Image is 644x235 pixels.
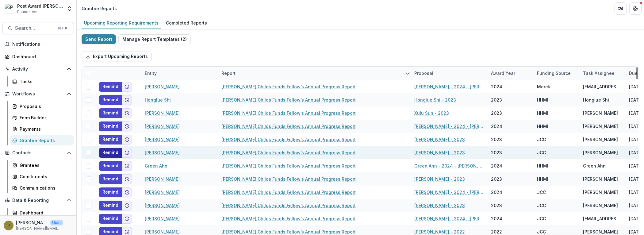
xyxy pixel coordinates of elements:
[491,136,502,143] div: 2023
[16,219,48,226] p: [PERSON_NAME]
[10,101,74,111] a: Proposals
[414,136,465,143] a: [PERSON_NAME] - 2023
[2,148,74,158] button: Open Contacts
[12,53,69,60] div: Dashboard
[145,83,180,90] a: [PERSON_NAME]
[537,110,548,116] div: HHMI
[141,67,218,80] div: Entity
[12,42,71,47] span: Notifications
[16,226,63,231] p: [PERSON_NAME][EMAIL_ADDRESS][PERSON_NAME][DOMAIN_NAME]
[79,4,119,13] nav: breadcrumb
[5,4,15,13] img: Post Award Jane Coffin Childs Memorial Fund
[615,2,627,15] button: Partners
[579,67,625,80] div: Task Assignee
[20,173,69,180] div: Constituents
[2,39,74,49] button: Notifications
[533,70,574,76] div: Funding Source
[122,187,132,197] button: Add to friends
[122,161,132,171] button: Add to friends
[99,161,122,171] button: Remind
[145,110,180,116] a: [PERSON_NAME]
[583,202,618,209] div: [PERSON_NAME]
[141,70,160,76] div: Entity
[221,189,356,195] a: [PERSON_NAME] Childs Funds Fellow’s Annual Progress Report
[15,25,54,31] span: Search...
[20,126,69,132] div: Payments
[99,82,122,92] button: Remind
[20,185,69,191] div: Communications
[583,83,622,90] div: [EMAIL_ADDRESS][DOMAIN_NAME]
[122,82,132,92] button: Add to friends
[122,135,132,144] button: Add to friends
[12,150,64,156] span: Contacts
[82,18,161,27] div: Upcoming Reporting Requirements
[487,67,533,80] div: Award Year
[145,163,167,169] a: Green Ahn
[122,201,132,210] button: Add to friends
[537,83,550,90] div: Merck
[491,97,502,103] div: 2023
[145,229,180,235] a: [PERSON_NAME]
[65,222,73,229] button: More
[10,113,74,123] a: Form Builder
[10,208,74,218] a: Dashboard
[122,121,132,131] button: Add to friends
[56,25,69,32] div: ⌘ + K
[118,34,191,44] button: Manage Report Templates (2)
[10,183,74,193] a: Communications
[537,176,548,182] div: HHMI
[17,9,37,15] span: Foundation
[20,103,69,110] div: Proposals
[537,215,546,222] div: JCC
[2,195,74,205] button: Open Data & Reporting
[537,163,548,169] div: HHMI
[145,149,180,156] a: [PERSON_NAME]
[414,215,484,222] a: [PERSON_NAME] - 2024 - [PERSON_NAME] Memorial Fund - Fellowship Application
[145,189,180,195] a: [PERSON_NAME]
[99,121,122,131] button: Remind
[82,52,152,61] button: Export Upcoming Reports
[583,229,618,235] div: [PERSON_NAME]
[221,136,356,143] a: [PERSON_NAME] Childs Funds Fellow’s Annual Progress Report
[12,67,64,72] span: Activity
[82,5,117,12] div: Grantee Reports
[65,2,74,15] button: Open entity switcher
[414,202,465,209] a: [PERSON_NAME] - 2023
[218,67,411,80] div: Report
[20,137,69,144] div: Grantee Reports
[82,17,161,29] a: Upcoming Reporting Requirements
[414,110,449,116] a: Xulu Sun - 2023
[221,97,356,103] a: [PERSON_NAME] Childs Funds Fellow’s Annual Progress Report
[533,67,579,80] div: Funding Source
[537,189,546,195] div: JCC
[145,176,180,182] a: [PERSON_NAME]
[221,110,356,116] a: [PERSON_NAME] Childs Funds Fellow’s Annual Progress Report
[221,176,356,182] a: [PERSON_NAME] Childs Funds Fellow’s Annual Progress Report
[583,149,618,156] div: [PERSON_NAME]
[20,162,69,168] div: Grantees
[2,52,74,62] a: Dashboard
[99,214,122,224] button: Remind
[629,2,642,15] button: Get Help
[12,198,64,203] span: Data & Reporting
[583,189,618,195] div: [PERSON_NAME]
[579,70,618,76] div: Task Assignee
[491,189,502,195] div: 2024
[82,34,116,44] button: Send Report
[405,71,410,76] svg: sorted descending
[10,171,74,182] a: Constituents
[583,123,618,129] div: [PERSON_NAME]
[537,149,546,156] div: JCC
[122,95,132,105] button: Add to friends
[491,215,502,222] div: 2024
[2,89,74,99] button: Open Workflows
[414,123,484,129] a: [PERSON_NAME] - 2024 - [PERSON_NAME] Childs Memorial Fund - Fellowship Application
[163,18,209,27] div: Completed Reports
[487,70,519,76] div: Award Year
[414,176,465,182] a: [PERSON_NAME] - 2023
[8,223,10,227] div: Jamie
[2,64,74,74] button: Open Activity
[99,148,122,158] button: Remind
